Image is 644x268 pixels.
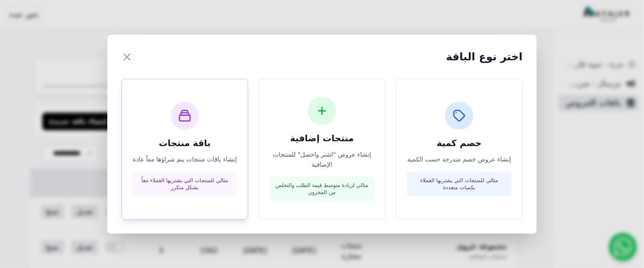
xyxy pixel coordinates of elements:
[132,154,237,165] p: إنشاء باقات منتجات يتم شراؤها معاً عادة
[446,50,523,64] h2: اختر نوع الباقة
[121,49,132,65] button: ×
[275,182,369,196] p: مثالي لزيادة متوسط قيمة الطلب والتخلص من المخزون
[270,150,374,170] p: إنشاء عروض "اشتر واحصل" للمنتجات الإضافية
[270,132,374,144] h3: منتجات إضافية
[407,137,512,149] h3: خصم كمية
[138,177,232,191] p: مثالي للمنتجات التي يشتريها العملاء معاً بشكل متكرر
[412,177,506,191] p: مثالي للمنتجات التي يشتريها العملاء بكميات متعددة
[407,154,512,165] p: إنشاء عروض خصم متدرجة حسب الكمية
[132,137,237,149] h3: باقة منتجات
